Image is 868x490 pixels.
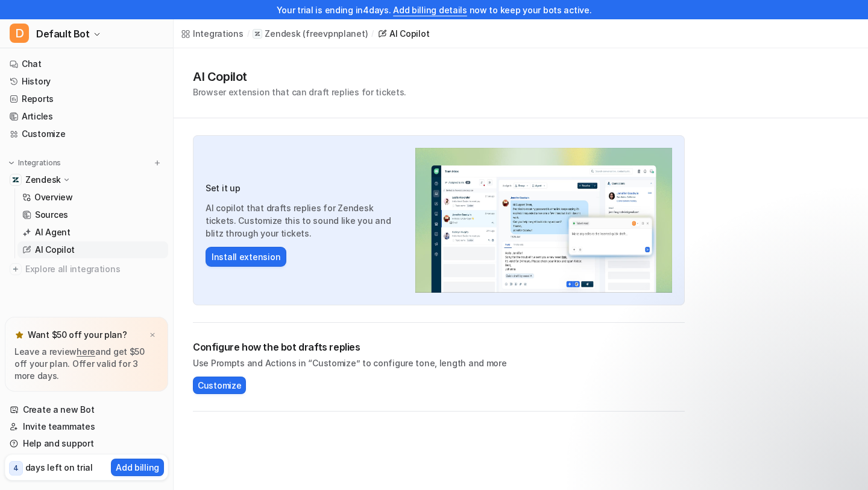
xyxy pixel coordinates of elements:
[247,28,250,39] span: /
[5,108,168,125] a: Articles
[12,176,19,183] img: Zendesk
[193,340,685,354] h2: Configure how the bot drafts replies
[13,463,19,474] p: 4
[193,68,406,86] h1: AI Copilot
[10,24,29,43] span: D
[5,261,168,278] a: Explore all integrations
[10,263,22,275] img: explore all integrations
[35,209,68,221] p: Sources
[206,202,403,240] p: AI copilot that drafts replies for Zendesk tickets. Customize this to sound like you and blitz th...
[415,148,672,293] img: Zendesk AI Copilot
[7,159,16,167] img: expand menu
[149,331,156,339] img: x
[265,28,300,40] p: Zendesk
[28,329,127,341] p: Want $50 off your plan?
[193,377,246,394] button: Customize
[5,56,168,72] a: Chat
[14,346,159,382] p: Leave a review and get $50 off your plan. Offer valid for 3 more days.
[35,244,75,256] p: AI Copilot
[34,191,73,203] p: Overview
[371,28,374,39] span: /
[153,159,162,167] img: menu_add.svg
[193,86,406,98] p: Browser extension that can draft replies for tickets.
[253,28,368,40] a: Zendesk(freevpnplanet)
[5,418,168,435] a: Invite teammates
[17,224,168,241] a: AI Agent
[389,27,429,40] div: AI Copilot
[5,401,168,418] a: Create a new Bot
[206,182,403,194] h3: Set it up
[17,241,168,258] a: AI Copilot
[303,28,368,40] p: ( freevpnplanet )
[111,459,164,476] button: Add billing
[5,157,64,169] button: Integrations
[25,461,93,474] p: days left on trial
[25,174,61,186] p: Zendesk
[206,247,286,267] button: Install extension
[193,357,685,369] p: Use Prompts and Actions in “Customize” to configure tone, length and more
[193,27,244,40] div: Integrations
[14,330,24,340] img: star
[116,461,159,474] p: Add billing
[17,189,168,206] a: Overview
[377,27,429,40] a: AI Copilot
[17,206,168,223] a: Sources
[5,73,168,90] a: History
[77,346,95,357] a: here
[5,126,168,142] a: Customize
[5,435,168,452] a: Help and support
[198,379,241,392] span: Customize
[181,27,244,40] a: Integrations
[18,158,61,168] p: Integrations
[36,25,90,42] span: Default Bot
[393,5,467,15] a: Add billing details
[25,259,163,279] span: Explore all integrations
[35,226,71,238] p: AI Agent
[5,91,168,107] a: Reports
